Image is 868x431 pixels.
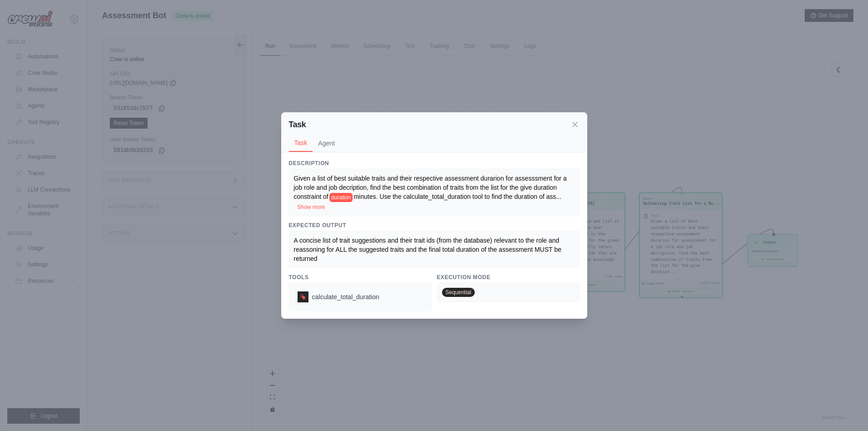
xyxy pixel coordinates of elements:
button: Task [289,135,313,152]
h2: Task [289,118,306,131]
button: Show more [298,203,325,211]
iframe: Chat Widget [822,387,868,431]
button: Agent [313,135,340,152]
span: Sequential [442,288,475,297]
span: calculate_total_duration [312,292,380,301]
h3: Tools [289,274,431,281]
span: duration [329,193,353,202]
div: ... [294,174,575,211]
span: minutes. Use the calculate_total_duration tool to find the duration of ass [354,193,556,200]
h3: Execution Mode [437,274,580,281]
h3: Expected Output [289,222,580,229]
h3: Description [289,160,580,167]
span: A concise list of trait suggestions and their trait ids (from the database) relevant to the role ... [294,237,563,262]
span: Given a list of best suitable traits and their respective assessment durarion for assesssment for... [294,175,567,200]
